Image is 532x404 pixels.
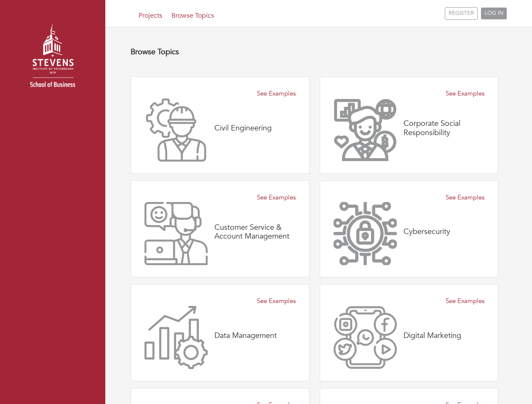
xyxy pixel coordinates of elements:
[131,48,498,57] h4: Browse Topics
[139,11,162,20] a: Projects
[404,227,450,237] h4: Cybersecurity
[446,193,484,202] a: See Examples
[257,193,296,202] a: See Examples
[257,89,296,98] a: See Examples
[214,331,277,340] h4: Data Management
[257,296,296,306] a: See Examples
[8,15,97,103] img: stevens_logo.png
[214,223,296,241] h4: Customer Service & Account Management
[446,89,484,98] a: See Examples
[404,331,461,340] h4: Digital Marketing
[446,296,484,306] a: See Examples
[481,8,507,19] a: LOG IN
[404,119,485,137] h4: Corporate Social Responsibility
[445,7,478,20] a: REGISTER
[171,11,214,20] a: Browse Topics
[214,124,272,133] h4: Civil Engineering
